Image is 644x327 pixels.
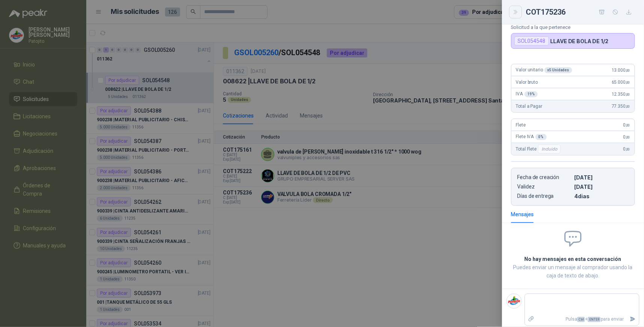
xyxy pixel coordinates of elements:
p: 4 dias [575,193,629,199]
h2: No hay mensajes en esta conversación [511,255,635,263]
span: ENTER [588,317,601,322]
span: 0 [623,122,630,128]
img: Company Logo [507,294,521,308]
div: Incluido [538,145,561,154]
span: 65.000 [612,80,630,85]
p: Puedes enviar un mensaje al comprador usando la caja de texto de abajo. [511,263,635,280]
p: Validez [518,184,572,190]
span: Ctrl [577,317,585,322]
span: Valor unitario [516,67,572,73]
p: Días de entrega [518,193,572,199]
div: 19 % [525,91,538,97]
span: IVA [516,91,538,97]
p: Solicitud a la que pertenece [511,24,635,30]
div: SOL054548 [515,36,549,45]
span: ,00 [626,123,630,127]
span: 0 [623,134,630,140]
span: 0 [623,146,630,152]
button: Enviar [627,313,639,326]
span: ,00 [626,92,630,96]
span: ,00 [626,68,630,72]
span: ,00 [626,80,630,84]
p: LLAVE DE BOLA DE 1/2 [551,38,608,44]
p: [DATE] [575,174,629,181]
span: 12.350 [612,92,630,97]
span: Total a Pagar [516,104,542,109]
span: Flete IVA [516,134,547,140]
span: 77.350 [612,104,630,109]
div: COT175236 [526,6,635,18]
div: x 5 Unidades [545,67,572,73]
button: Close [511,8,520,17]
p: Pulsa + para enviar [538,313,627,326]
span: ,00 [626,147,630,151]
span: 13.000 [612,68,630,73]
div: Mensajes [511,210,534,219]
p: Fecha de creación [518,174,572,181]
span: Total Flete [516,145,562,154]
span: Flete [516,122,526,128]
span: Valor bruto [516,80,538,85]
div: 0 % [536,134,547,140]
span: ,00 [626,104,630,108]
p: [DATE] [575,184,629,190]
span: ,00 [626,135,630,139]
label: Adjuntar archivos [525,313,538,326]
